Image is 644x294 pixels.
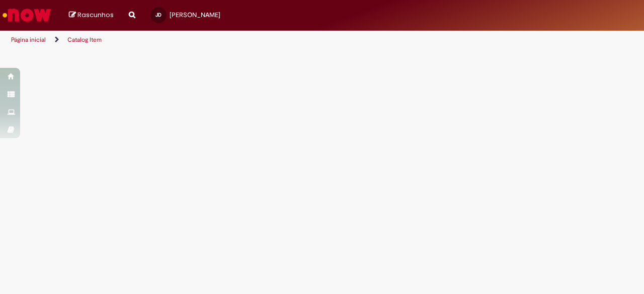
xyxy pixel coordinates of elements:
[11,36,46,44] a: Página inicial
[77,10,114,20] span: Rascunhos
[8,31,422,49] ul: Trilhas de página
[69,11,114,20] a: Rascunhos
[67,36,102,44] a: Catalog Item
[170,11,220,19] span: [PERSON_NAME]
[1,5,53,25] img: ServiceNow
[155,12,162,18] span: JD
